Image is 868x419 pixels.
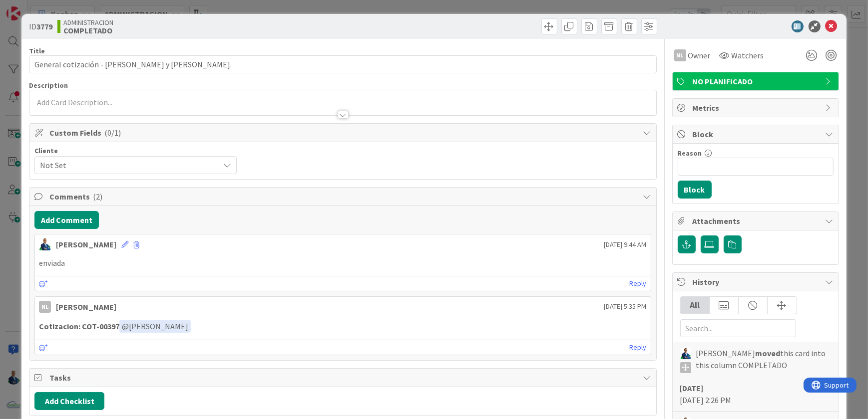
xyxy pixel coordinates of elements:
span: [DATE] 5:35 PM [604,301,647,312]
span: @ [122,321,129,331]
span: ADMINISTRACION [63,18,113,26]
div: All [681,297,710,314]
img: GA [39,238,51,250]
span: ( 0/1 ) [104,128,121,138]
b: [DATE] [680,383,704,393]
b: 3779 [36,21,52,31]
span: ( 2 ) [93,192,102,202]
span: Owner [688,49,711,61]
span: ID [29,20,52,32]
div: [DATE] 2:26 PM [680,382,831,406]
span: Not Set [40,158,214,172]
div: [PERSON_NAME] [56,301,116,313]
div: [PERSON_NAME] [56,238,116,250]
label: Reason [678,149,702,158]
span: [PERSON_NAME] this card into this column COMPLETADO [696,347,831,373]
span: NO PLANIFICADO [693,75,821,87]
span: Description [29,81,68,90]
span: Support [21,1,45,13]
strong: Cotizacion: COT-00397 [39,321,119,331]
span: Tasks [49,372,638,384]
span: [DATE] 9:44 AM [604,239,647,250]
label: Title [29,46,45,55]
b: moved [756,348,781,358]
span: Watchers [732,49,764,61]
input: Search... [680,319,796,337]
span: History [693,276,821,288]
span: [PERSON_NAME] [122,321,188,331]
div: NL [39,301,51,313]
button: Block [678,181,712,199]
span: Comments [49,191,638,203]
span: Attachments [693,215,821,227]
span: Block [693,128,821,140]
a: Reply [630,277,647,290]
button: Add Comment [34,211,99,229]
b: COMPLETADO [63,26,113,34]
div: NL [674,49,686,61]
span: Custom Fields [49,127,638,139]
span: Metrics [693,102,821,114]
input: type card name here... [29,55,656,73]
a: Reply [630,341,647,354]
img: GA [680,348,691,359]
div: Cliente [34,147,237,154]
button: Add Checklist [34,392,104,410]
p: enviada [39,257,646,269]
